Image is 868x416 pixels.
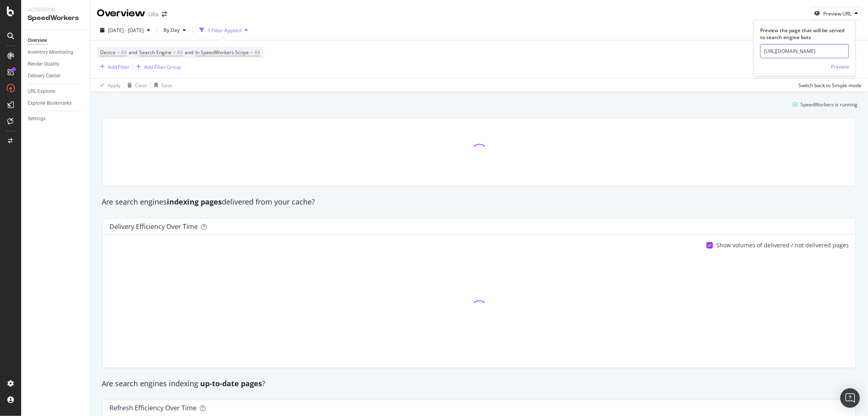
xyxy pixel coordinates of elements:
[831,60,849,73] button: Preview
[100,49,116,56] span: Device
[185,49,193,56] span: and
[97,7,145,20] div: Overview
[121,47,127,58] span: All
[254,47,260,58] span: All
[28,72,84,80] a: Delivery Center
[28,36,47,45] div: Overview
[108,64,129,70] div: Add Filter
[97,79,120,92] button: Apply
[28,7,83,13] div: Activation
[129,49,137,56] span: and
[162,11,167,17] div: arrow-right-arrow-left
[28,87,84,96] a: URL Explorer
[200,379,262,388] strong: up-to-date pages
[840,388,860,408] div: Open Intercom Messenger
[760,27,849,41] div: Preview the page that will be served to search engine bots
[177,47,183,58] span: All
[28,99,84,108] a: Explorer Bookmarks
[160,24,189,37] button: By Day
[28,36,84,45] a: Overview
[161,82,172,89] div: Save
[196,24,251,37] button: 1 Filter Applied
[28,60,84,68] a: Render Quality
[97,62,129,72] button: Add Filter
[716,241,849,249] div: Show volumes of delivered / not delivered pages
[108,82,120,89] div: Apply
[151,79,172,92] button: Save
[250,49,253,56] span: =
[160,26,179,33] span: By Day
[28,99,72,108] div: Explorer Bookmarks
[208,27,241,34] div: 1 Filter Applied
[124,79,147,92] button: Clear
[117,49,120,56] span: =
[28,48,73,57] div: Inventory Monitoring
[144,64,181,70] div: Add Filter Group
[108,27,144,34] span: [DATE] - [DATE]
[98,197,861,207] div: Are search engines delivered from your cache?
[28,60,59,68] div: Render Quality
[28,114,84,123] a: Settings
[167,197,222,207] strong: indexing pages
[139,49,172,56] span: Search Engine
[97,24,153,37] button: [DATE] - [DATE]
[800,101,857,108] div: SpeedWorkers is running
[28,72,60,80] div: Delivery Center
[28,114,46,123] div: Settings
[823,10,851,17] div: Preview URL
[760,44,849,58] input: https://www.example.com
[109,222,198,231] div: Delivery Efficiency over time
[133,62,181,72] button: Add Filter Group
[811,7,861,20] button: Preview URL
[195,49,249,56] span: In SpeedWorkers Scope
[798,82,861,89] div: Switch back to Simple mode
[173,49,176,56] span: =
[135,82,147,89] div: Clear
[28,48,84,57] a: Inventory Monitoring
[98,379,861,389] div: Are search engines indexing ?
[831,63,849,70] div: Preview
[28,87,55,96] div: URL Explorer
[795,79,861,92] button: Switch back to Simple mode
[109,404,197,412] div: Refresh Efficiency over time
[149,10,159,18] div: Ulta
[28,13,83,23] div: SpeedWorkers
